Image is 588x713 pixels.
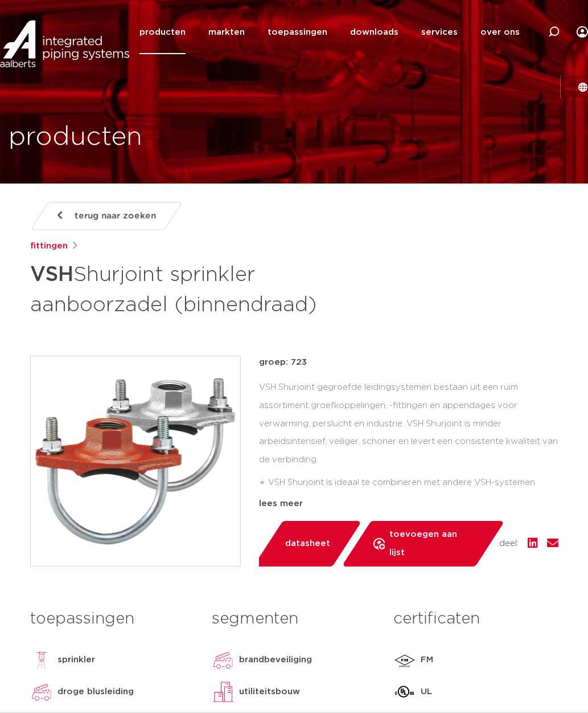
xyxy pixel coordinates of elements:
div: lees meer [259,497,558,511]
a: terug naar zoeken [30,202,182,230]
a: services [421,10,458,54]
p: groep: 723 [259,356,558,369]
h3: certificaten [393,608,558,630]
p: droge blusleiding [57,685,134,699]
p: sprinkler [57,653,95,667]
h1: Shurjoint sprinkler aanboorzadel (binnendraad) [30,258,379,319]
a: over ons [480,10,520,54]
a: fittingen [30,239,68,253]
a: downloads [350,10,398,54]
h3: segmenten [212,608,376,630]
img: Product Image for VSH Shurjoint sprinkler aanboorzadel (binnendraad) [31,356,240,566]
h1: producten [9,119,142,156]
li: VSH Shurjoint is ideaal te combineren met andere VSH-systemen zoals VSH XPress, VSH SudoPress en ... [268,474,558,510]
p: utiliteitsbouw [239,685,300,699]
h3: toepassingen [30,608,195,630]
span: deel: [499,537,519,551]
p: brandbeveiliging [239,653,312,667]
strong: VSH [30,264,73,285]
div: VSH Shurjoint gegroefde leidingsystemen bestaan uit een ruim assortiment groefkoppelingen, -fitti... [259,378,558,492]
a: markten [208,10,245,54]
img: sprinkler [30,649,53,671]
img: UL [393,681,416,703]
span: terug naar zoeken [75,207,156,225]
img: droge blusleiding [30,681,53,703]
img: FM [393,649,416,671]
p: UL [421,685,432,699]
nav: Menu [139,10,520,54]
a: toepassingen [268,10,327,54]
a: producten [139,10,186,54]
p: FM [421,653,433,667]
span: toevoegen aan lijst [389,525,472,562]
a: datasheet [253,521,362,567]
span: datasheet [285,535,330,553]
img: brandbeveiliging [212,649,235,671]
img: utiliteitsbouw [212,681,235,703]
